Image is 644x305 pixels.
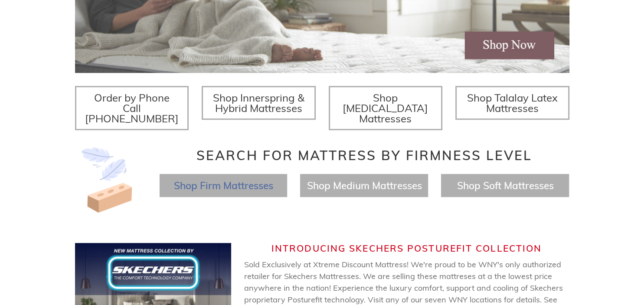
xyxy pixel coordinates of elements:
[467,91,558,115] span: Shop Talalay Latex Mattresses
[329,86,443,130] a: Shop [MEDICAL_DATA] Mattresses
[271,243,542,254] span: Introducing Skechers Posturefit Collection
[202,86,316,120] a: Shop Innerspring & Hybrid Mattresses
[455,86,569,120] a: Shop Talalay Latex Mattresses
[307,179,422,192] a: Shop Medium Mattresses
[75,148,140,213] img: Image-of-brick- and-feather-representing-firm-and-soft-feel
[213,91,304,115] span: Shop Innerspring & Hybrid Mattresses
[75,86,189,130] a: Order by Phone Call [PHONE_NUMBER]
[85,91,179,125] span: Order by Phone Call [PHONE_NUMBER]
[457,179,553,192] a: Shop Soft Mattresses
[173,179,273,192] a: Shop Firm Mattresses
[196,147,532,164] span: Search for Mattress by Firmness Level
[343,91,428,125] span: Shop [MEDICAL_DATA] Mattresses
